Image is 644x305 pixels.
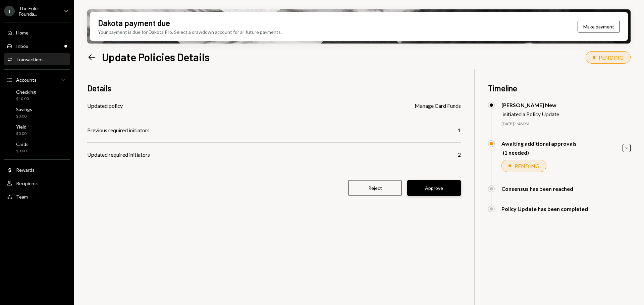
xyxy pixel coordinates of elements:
a: Home [4,26,70,39]
div: Transactions [16,57,44,62]
button: Make payment [578,21,620,32]
a: Rewards [4,164,70,176]
a: Cards$0.00 [4,139,70,155]
div: [PERSON_NAME] New [501,102,559,108]
div: Your payment is due for Dakota Pro. Select a drawdown account for all future payments. [98,28,282,35]
div: T [4,6,15,16]
a: Team [4,190,70,203]
div: Yield [16,124,26,130]
div: Accounts [16,77,37,83]
div: $10.00 [16,96,36,102]
div: 2 [458,151,461,159]
h3: Timeline [488,83,631,94]
div: Team [16,194,28,200]
a: Checking$10.00 [4,87,70,103]
div: Cards [16,141,29,147]
div: Updated policy [87,102,123,110]
div: Recipients [16,180,39,186]
div: $0.00 [16,148,29,154]
div: [DATE] 1:48 PM [501,121,631,127]
button: Reject [348,180,402,196]
div: Awaiting additional approvals [501,140,577,147]
button: Approve [407,180,461,196]
div: $0.00 [16,113,32,119]
div: Updated required initiators [87,151,150,159]
div: PENDING [599,54,624,61]
div: Policy Update has been completed [501,206,588,212]
div: Manage Card Funds [415,102,461,110]
div: Checking [16,89,36,95]
a: Inbox [4,40,70,52]
a: Accounts [4,74,70,86]
div: Previous required initiators [87,126,150,134]
div: Inbox [16,43,28,49]
div: 1 [458,126,461,134]
a: Savings$0.00 [4,104,70,121]
a: Recipients [4,177,70,189]
div: Dakota payment due [98,17,170,28]
div: Savings [16,106,32,112]
a: Transactions [4,53,70,65]
a: Yield$0.00 [4,122,70,138]
div: Rewards [16,167,35,173]
div: (1 needed) [503,149,577,156]
div: PENDING [515,163,539,169]
div: $0.00 [16,131,26,137]
div: Home [16,30,29,35]
h1: Update Policies Details [102,50,210,64]
div: Consensus has been reached [501,185,573,192]
h3: Details [87,83,111,94]
div: initiated a Policy Update [502,111,559,117]
div: The Euler Founda... [19,5,58,17]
